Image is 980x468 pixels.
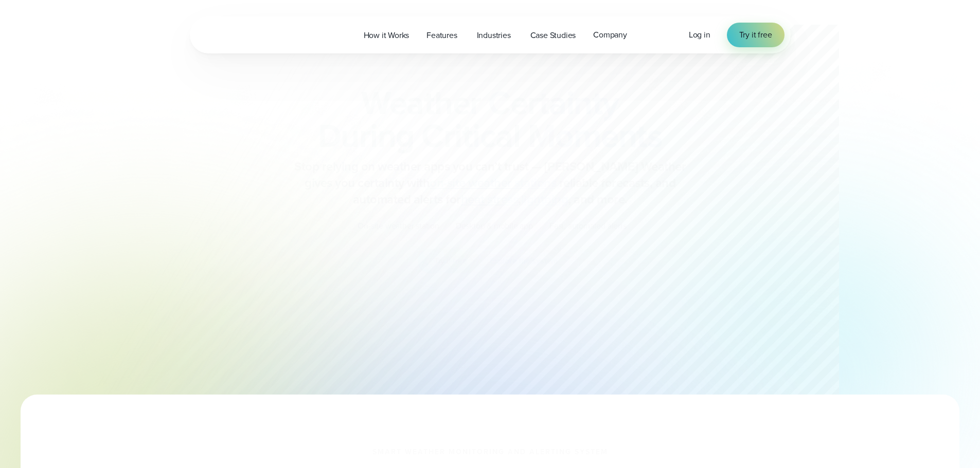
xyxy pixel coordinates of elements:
a: Log in [689,29,710,41]
span: Industries [477,29,511,42]
span: Log in [689,29,710,41]
span: Company [593,29,627,41]
a: Case Studies [522,25,585,46]
a: Try it free [727,23,785,47]
span: Try it free [739,29,772,41]
span: Features [426,29,457,42]
span: Case Studies [530,29,576,42]
a: How it Works [355,25,418,46]
span: How it Works [364,29,409,42]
